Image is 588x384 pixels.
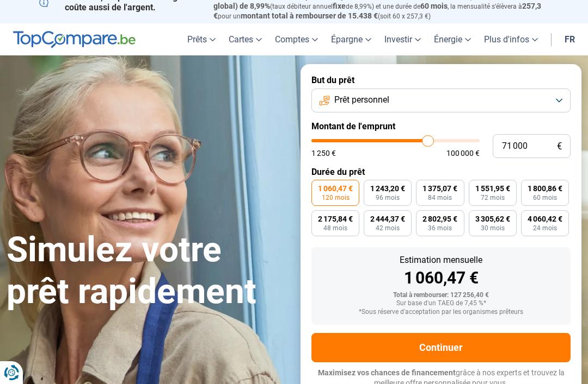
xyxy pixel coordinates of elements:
[268,23,324,55] a: Comptes
[333,2,346,10] span: fixe
[428,225,452,231] span: 36 mois
[533,194,557,201] span: 60 mois
[320,309,562,316] div: *Sous réserve d'acceptation par les organismes prêteurs
[311,333,571,362] button: Continuer
[320,270,562,286] div: 1 060,47 €
[320,292,562,299] div: Total à rembourser: 127 256,40 €
[422,215,457,223] span: 2 802,95 €
[475,185,510,192] span: 1 551,95 €
[481,194,505,201] span: 72 mois
[320,300,562,307] div: Sur base d'un TAEG de 7,45 %*
[181,23,222,55] a: Prêts
[222,23,268,55] a: Cartes
[322,194,350,201] span: 120 mois
[311,149,336,157] span: 1 250 €
[7,229,287,313] h1: Simulez votre prêt rapidement
[378,23,427,55] a: Investir
[481,225,505,231] span: 30 mois
[323,225,347,231] span: 48 mois
[376,194,400,201] span: 96 mois
[241,11,378,20] span: montant total à rembourser de 15.438 €
[370,185,405,192] span: 1 243,20 €
[528,185,562,192] span: 1 800,86 €
[475,215,510,223] span: 3 305,62 €
[422,185,457,192] span: 1 375,07 €
[213,2,541,20] span: 257,3 €
[528,215,562,223] span: 4 060,42 €
[376,225,400,231] span: 42 mois
[324,23,378,55] a: Épargne
[558,23,581,55] a: fr
[318,215,353,223] span: 2 175,84 €
[311,121,571,131] label: Montant de l'emprunt
[318,185,353,192] span: 1 060,47 €
[318,368,456,377] span: Maximisez vos chances de financement
[311,167,571,177] label: Durée du prêt
[311,75,571,85] label: But du prêt
[320,256,562,265] div: Estimation mensuelle
[477,23,544,55] a: Plus d'infos
[334,94,389,106] span: Prêt personnel
[533,225,557,231] span: 24 mois
[311,89,571,112] button: Prêt personnel
[427,23,477,55] a: Énergie
[370,215,405,223] span: 2 444,37 €
[557,142,562,151] span: €
[446,149,480,157] span: 100 000 €
[420,2,448,10] span: 60 mois
[13,31,136,48] img: TopCompare
[428,194,452,201] span: 84 mois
